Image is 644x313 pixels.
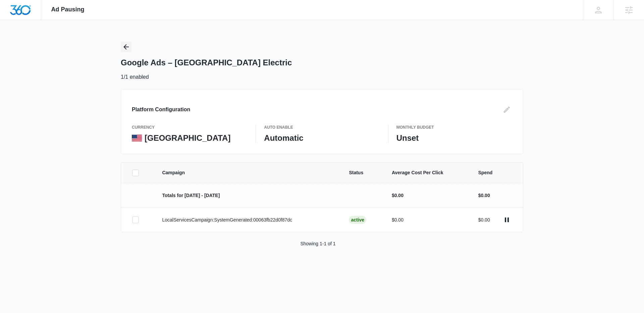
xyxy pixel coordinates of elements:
p: 1/1 enabled [121,73,149,81]
span: Average Cost Per Click [392,169,462,176]
button: Edit [501,104,512,115]
span: Status [349,169,375,176]
button: actions.pause [501,214,512,225]
p: $0.00 [478,216,490,224]
h1: Google Ads – [GEOGRAPHIC_DATA] Electric [121,58,292,68]
p: Auto Enable [264,124,380,130]
p: LocalServicesCampaign:SystemGenerated:00063fb22d0f87dc [162,216,333,224]
button: Back [121,42,131,52]
p: $0.00 [478,192,490,199]
p: Monthly Budget [396,124,512,130]
div: Active [349,216,366,224]
h3: Platform Configuration [132,106,190,114]
p: $0.00 [392,216,462,224]
p: currency [132,124,248,130]
p: Totals for [DATE] - [DATE] [162,192,333,199]
p: [GEOGRAPHIC_DATA] [145,133,230,143]
span: Campaign [162,169,333,176]
p: $0.00 [392,192,462,199]
img: United States [132,135,142,141]
span: Spend [478,169,512,176]
span: Ad Pausing [51,6,85,13]
p: Automatic [264,133,380,143]
p: Unset [396,133,512,143]
p: Showing 1-1 of 1 [300,240,335,247]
